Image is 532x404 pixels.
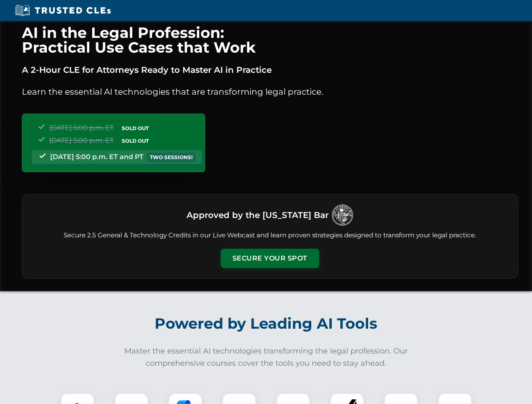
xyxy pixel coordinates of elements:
p: Master the essential AI technologies transforming the legal profession. Our comprehensive courses... [119,345,414,369]
button: Secure Your Spot [221,249,319,268]
p: Learn the essential AI technologies that are transforming legal practice. [22,85,518,98]
span: SOLD OUT [119,124,152,133]
span: [DATE] 5:00 p.m. ET [49,124,114,132]
h1: AI in the Legal Profession: Practical Use Cases that Work [22,25,518,55]
img: Logo [332,205,353,226]
span: SOLD OUT [119,136,152,145]
p: Secure 2.5 General & Technology Credits in our Live Webcast and learn proven strategies designed ... [32,231,508,240]
span: [DATE] 5:00 p.m. ET [49,136,114,144]
p: A 2-Hour CLE for Attorneys Ready to Master AI in Practice [22,63,518,77]
h3: Approved by the [US_STATE] Bar [187,207,329,223]
h2: Powered by Leading AI Tools [33,309,500,338]
img: Trusted CLEs [13,4,113,17]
